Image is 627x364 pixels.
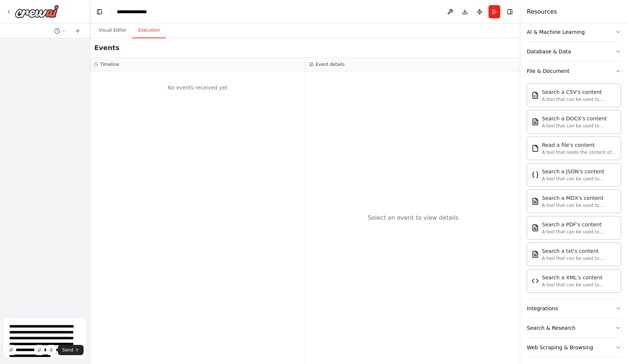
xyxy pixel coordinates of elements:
[527,305,558,312] div: Integrations
[542,115,616,122] div: Search a DOCX's content
[542,255,616,261] div: A tool that can be used to semantic search a query from a txt's content.
[542,194,616,202] div: Search a MDX's content
[527,324,575,332] div: Search & Research
[46,345,56,355] button: Click to speak your automation idea
[532,171,539,179] img: Jsonsearchtool
[58,345,84,355] button: Send
[51,26,69,35] button: Switch to previous chat
[542,149,616,155] div: A tool that reads the content of a file. To use this tool, provide a 'file_path' parameter with t...
[542,96,616,102] div: A tool that can be used to semantic search a query from a CSV's content.
[527,7,557,16] h4: Resources
[62,347,73,353] span: Send
[117,8,154,15] nav: breadcrumb
[532,145,539,152] img: Filereadtool
[527,42,621,61] button: Database & Data
[100,61,119,67] h3: Timeline
[527,299,621,318] button: Integrations
[132,23,166,38] button: Execution
[93,23,132,38] button: Visual Editor
[527,28,585,36] div: AI & Machine Learning
[542,282,616,288] div: A tool that can be used to semantic search a query from a XML's content.
[542,247,616,255] div: Search a txt's content
[542,202,616,208] div: A tool that can be used to semantic search a query from a MDX's content.
[542,88,616,96] div: Search a CSV's content
[72,26,84,35] button: Start a new chat
[532,224,539,232] img: Pdfsearchtool
[542,221,616,228] div: Search a PDF's content
[542,123,616,129] div: A tool that can be used to semantic search a query from a DOCX's content.
[368,213,459,222] div: Select an event to view details
[94,43,119,53] h2: Events
[94,7,105,17] button: Hide left sidebar
[532,198,539,205] img: Mdxsearchtool
[527,318,621,338] button: Search & Research
[527,67,570,75] div: File & Document
[542,229,616,235] div: A tool that can be used to semantic search a query from a PDF's content.
[527,338,621,357] button: Web Scraping & Browsing
[527,48,571,55] div: Database & Data
[34,345,45,355] button: Upload files
[527,81,621,298] div: File & Document
[6,345,16,355] button: Improve this prompt
[505,7,515,17] button: Hide right sidebar
[532,251,539,258] img: Txtsearchtool
[527,344,593,351] div: Web Scraping & Browsing
[527,22,621,42] button: AI & Machine Learning
[316,61,344,67] h3: Event details
[542,168,616,175] div: Search a JSON's content
[15,5,59,18] img: Logo
[527,61,621,81] button: File & Document
[542,176,616,182] div: A tool that can be used to semantic search a query from a JSON's content.
[542,274,616,281] div: Search a XML's content
[94,75,301,100] div: No events received yet
[542,141,616,149] div: Read a file's content
[532,92,539,99] img: Csvsearchtool
[532,277,539,285] img: Xmlsearchtool
[532,118,539,126] img: Docxsearchtool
